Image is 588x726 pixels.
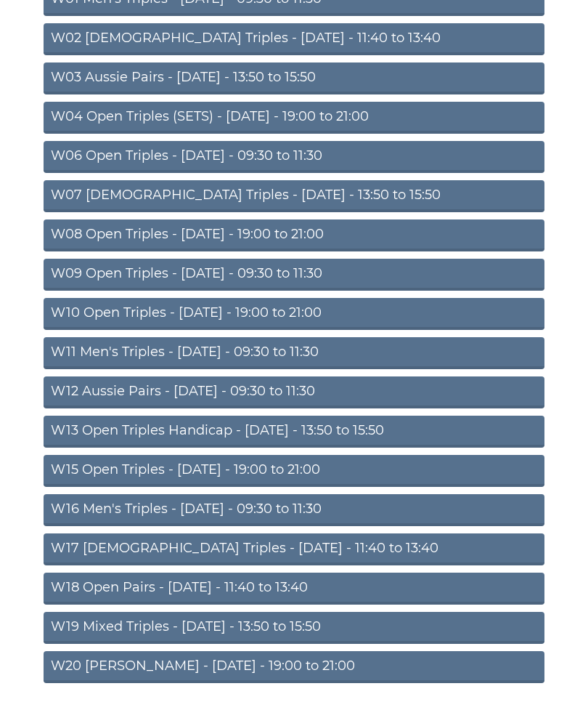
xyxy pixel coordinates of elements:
a: W03 Aussie Pairs - [DATE] - 13:50 to 15:50 [44,62,544,94]
a: W17 [DEMOGRAPHIC_DATA] Triples - [DATE] - 11:40 to 13:40 [44,533,544,565]
a: W18 Open Pairs - [DATE] - 11:40 to 13:40 [44,573,544,605]
a: W11 Men's Triples - [DATE] - 09:30 to 11:30 [44,337,544,369]
a: W19 Mixed Triples - [DATE] - 13:50 to 15:50 [44,612,544,644]
a: W16 Men's Triples - [DATE] - 09:30 to 11:30 [44,494,544,526]
a: W12 Aussie Pairs - [DATE] - 09:30 to 11:30 [44,376,544,408]
a: W20 [PERSON_NAME] - [DATE] - 19:00 to 21:00 [44,651,544,683]
a: W15 Open Triples - [DATE] - 19:00 to 21:00 [44,455,544,487]
a: W06 Open Triples - [DATE] - 09:30 to 11:30 [44,141,544,173]
a: W09 Open Triples - [DATE] - 09:30 to 11:30 [44,259,544,291]
a: W07 [DEMOGRAPHIC_DATA] Triples - [DATE] - 13:50 to 15:50 [44,180,544,212]
a: W04 Open Triples (SETS) - [DATE] - 19:00 to 21:00 [44,102,544,134]
a: W02 [DEMOGRAPHIC_DATA] Triples - [DATE] - 11:40 to 13:40 [44,23,544,55]
a: W08 Open Triples - [DATE] - 19:00 to 21:00 [44,219,544,251]
a: W13 Open Triples Handicap - [DATE] - 13:50 to 15:50 [44,416,544,448]
a: W10 Open Triples - [DATE] - 19:00 to 21:00 [44,298,544,330]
